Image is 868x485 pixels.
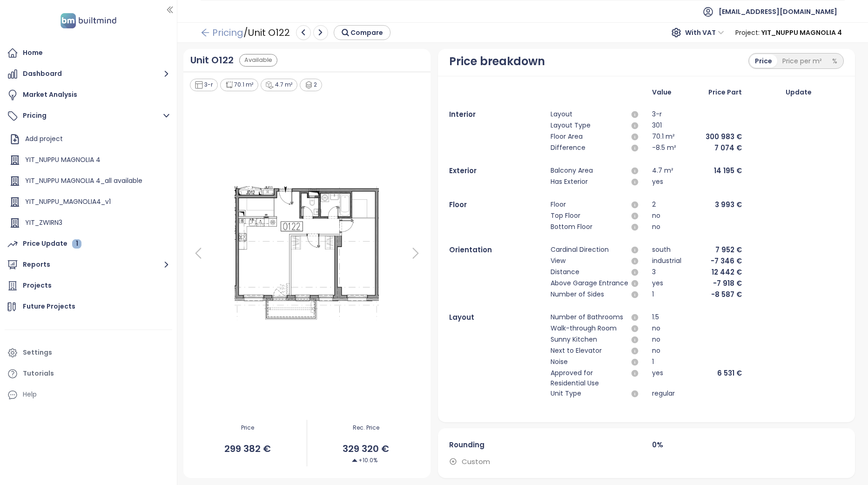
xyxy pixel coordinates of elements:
div: Price Update [23,238,81,249]
div: 7 074 € [714,142,742,154]
div: Project : [735,24,842,41]
div: 70.1 m² [652,131,675,142]
div: YIT_NUPPU_MAGNOLIA4_v1 [7,193,170,211]
span: Custom [462,456,490,467]
span: 299 382 € [189,442,307,456]
a: Future Projects [5,297,172,316]
div: 301 [652,120,662,131]
span: Rec. Price [307,424,425,432]
div: 300 983 € [706,131,742,142]
b: 0 % [652,440,663,450]
div: Help [23,389,37,400]
a: Projects [5,276,172,295]
a: Market Analysis [5,86,172,104]
div: Tutorials [23,368,54,379]
div: south [652,244,671,256]
span: With VAT [685,26,724,40]
span: Value [652,87,672,97]
div: 2 [300,79,323,91]
div: no [652,210,660,222]
div: no [652,334,660,345]
div: Distance [551,267,579,278]
div: Help [5,385,172,404]
div: Top Floor [551,210,580,222]
div: Layout [551,109,572,120]
div: -7 918 € [713,278,742,289]
b: Layout [449,312,474,322]
div: Sunny Kitchen [551,334,597,345]
div: Add project [7,130,170,148]
div: YIT_NUPPU MAGNOLIA 4 [7,151,170,169]
span: Price [189,424,307,432]
div: Number of Bathrooms [551,312,623,323]
div: -7 346 € [711,256,742,267]
div: 7 952 € [715,244,742,256]
div: Floor Area [551,131,583,142]
a: Home [5,44,172,62]
div: YIT_NUPPU MAGNOLIA 4 [25,154,101,166]
div: Price breakdown [449,53,545,70]
div: % [827,54,842,67]
div: regular [652,388,675,399]
span: arrow-left [201,28,210,37]
div: yes [652,368,663,388]
div: Above Garage Entrance [551,278,628,289]
span: Price Part [708,87,742,97]
div: Walk-through Room [551,323,617,334]
div: Update [754,87,843,97]
b: YIT_NUPPU MAGNOLIA 4 [761,28,842,37]
div: YIT_NUPPU MAGNOLIA 4_all available [7,172,170,190]
div: no [652,323,660,334]
div: YIT_NUPPU MAGNOLIA 4_all available [25,175,142,187]
div: 3 [652,267,656,278]
div: -8.5 m² [652,142,676,154]
div: 1.5 [652,312,659,323]
div: yes [652,278,663,289]
a: Price Update 1 [5,235,172,253]
div: YIT_ZWIRN3 [25,217,62,229]
span: +10.0% [352,456,377,465]
a: arrow-left Pricing [201,24,243,41]
b: Floor [449,200,467,209]
div: Layout Type [551,120,591,131]
div: Bottom Floor [551,222,592,233]
div: Next to Elevator [551,345,602,357]
div: Number of Sides [551,289,604,300]
div: Noise [551,357,568,368]
a: Tutorials [5,364,172,383]
div: -8 587 € [711,289,742,300]
a: Unit O122 [190,53,234,67]
div: Balcony Area [551,165,593,176]
button: Reports [5,256,172,274]
img: Decrease [352,458,357,463]
div: Price per m² [777,54,827,67]
div: YIT_ZWIRN3 [7,214,170,232]
div: 70.1 m² [220,79,259,91]
div: Future Projects [23,301,75,312]
div: Price [750,54,777,67]
div: 1 [652,357,654,368]
div: Available [239,54,277,67]
div: 1 [72,239,81,249]
b: Rounding [449,440,484,450]
div: Has Exterior [551,176,588,188]
div: 6 531 € [717,368,742,388]
div: Floor [551,199,566,210]
div: no [652,345,660,357]
div: Difference [551,142,585,154]
div: industrial [652,256,681,267]
button: Compare [334,25,390,40]
button: Dashboard [5,65,172,83]
div: yes [652,176,663,188]
div: Home [23,47,43,59]
div: Add project [25,133,63,145]
div: 12 442 € [712,267,742,278]
b: Orientation [449,245,492,255]
div: YIT_NUPPU_MAGNOLIA4_v1 [25,196,111,208]
div: 14 195 € [714,165,742,176]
